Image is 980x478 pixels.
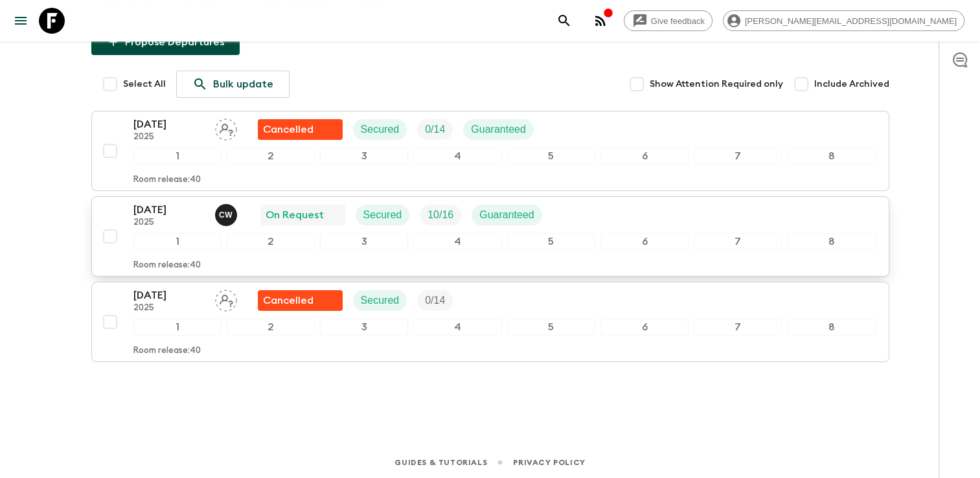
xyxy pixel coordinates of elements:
a: Guides & Tutorials [394,455,487,470]
p: Guaranteed [479,207,534,223]
div: 6 [600,233,689,250]
div: 2 [227,148,315,165]
button: CW [215,204,240,226]
button: Propose Departures [91,29,240,55]
div: 6 [600,319,689,336]
p: Secured [363,207,402,223]
div: 3 [320,319,408,336]
p: Cancelled [263,293,313,308]
p: 0 / 14 [425,122,445,137]
div: Secured [353,119,407,140]
div: Secured [356,205,410,225]
div: 1 [133,148,222,165]
div: 3 [320,233,408,250]
div: 5 [507,148,595,165]
span: Assign pack leader [215,122,237,133]
p: 2025 [133,218,205,228]
p: On Request [266,207,324,223]
div: Trip Fill [417,119,453,140]
div: 2 [227,319,315,336]
div: Trip Fill [420,205,461,225]
p: Guaranteed [471,122,526,137]
div: 4 [413,148,501,165]
p: 2025 [133,303,205,313]
div: Flash Pack cancellation [258,290,343,311]
span: Give feedback [644,16,712,26]
div: 2 [227,233,315,250]
span: Include Archived [814,78,889,91]
p: 2025 [133,132,205,142]
button: [DATE]2025Assign pack leaderFlash Pack cancellationSecuredTrip Fill12345678Room release:40 [91,282,889,362]
p: Bulk update [213,76,273,92]
div: Trip Fill [417,290,453,311]
div: 5 [507,233,595,250]
p: [DATE] [133,202,205,218]
div: 8 [787,148,875,165]
div: 4 [413,233,501,250]
p: Secured [361,293,400,308]
div: 5 [507,319,595,336]
p: [DATE] [133,117,205,132]
div: Flash Pack cancellation [258,119,343,140]
div: 7 [694,148,782,165]
p: Secured [361,122,400,137]
div: 3 [320,148,408,165]
p: 10 / 16 [427,207,453,223]
p: C W [219,210,233,220]
a: Privacy Policy [513,455,585,470]
button: [DATE]2025Chelsea West On RequestSecuredTrip FillGuaranteed12345678Room release:40 [91,196,889,277]
button: search adventures [551,8,577,34]
p: Room release: 40 [133,346,201,356]
p: [DATE] [133,288,205,303]
div: 4 [413,319,501,336]
p: Room release: 40 [133,175,201,185]
span: Show Attention Required only [650,78,783,91]
span: Assign pack leader [215,293,237,304]
span: Select All [123,78,166,91]
div: 7 [694,319,782,336]
div: 7 [694,233,782,250]
button: menu [8,8,34,34]
button: [DATE]2025Assign pack leaderFlash Pack cancellationSecuredTrip FillGuaranteed12345678Room release:40 [91,111,889,191]
p: Cancelled [263,122,313,137]
div: 6 [600,148,689,165]
div: 8 [787,233,875,250]
div: Secured [353,290,407,311]
div: 1 [133,319,222,336]
span: Chelsea West [215,208,240,218]
div: [PERSON_NAME][EMAIL_ADDRESS][DOMAIN_NAME] [723,10,964,31]
p: 0 / 14 [425,293,445,308]
div: 1 [133,233,222,250]
div: 8 [787,319,875,336]
p: Room release: 40 [133,260,201,271]
span: [PERSON_NAME][EMAIL_ADDRESS][DOMAIN_NAME] [738,16,964,26]
a: Bulk update [176,71,290,98]
a: Give feedback [624,10,712,31]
